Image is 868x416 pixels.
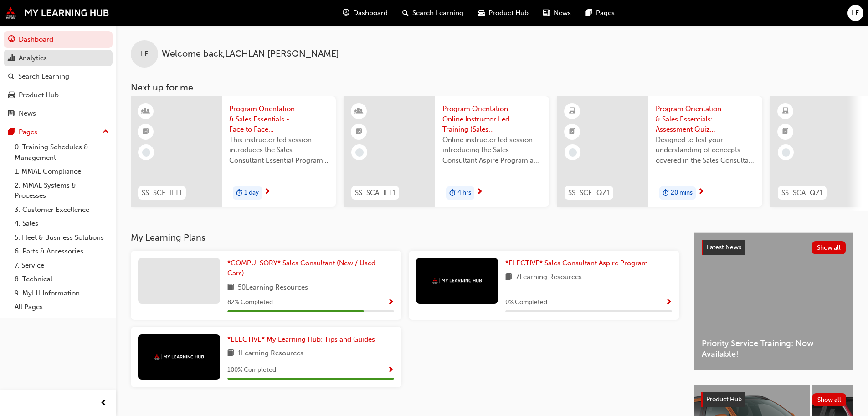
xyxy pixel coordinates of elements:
[11,216,113,231] a: 4. Sales
[19,108,36,119] div: News
[100,398,107,409] span: prev-icon
[353,8,388,18] span: Dashboard
[449,187,456,199] span: duration-icon
[19,53,47,63] div: Analytics
[8,110,15,118] span: news-icon
[11,244,113,258] a: 6. Parts & Accessories
[154,354,204,360] img: mmal
[412,8,463,18] span: Search Learning
[557,96,762,207] a: SS_SCE_QZ1Program Orientation & Sales Essentials: Assessment Quiz (Sales Consultant Essential Pro...
[227,282,234,294] span: book-icon
[131,232,679,243] h3: My Learning Plans
[586,7,592,19] span: pages-icon
[665,299,672,307] span: Show Progress
[569,126,575,138] span: booktick-icon
[116,82,868,93] h3: Next up for me
[227,348,234,359] span: book-icon
[143,105,149,117] span: learningResourceType_INSTRUCTOR_LED-icon
[355,188,395,198] span: SS_SCA_ILT1
[11,164,113,179] a: 1. MMAL Compliance
[4,68,113,85] a: Search Learning
[227,258,394,279] a: *COMPULSORY* Sales Consultant (New / Used Cars)
[5,7,109,19] a: mmal
[227,334,379,345] a: *ELECTIVE* My Learning Hub: Tips and Guides
[476,188,483,196] span: next-icon
[432,278,482,284] img: mmal
[11,231,113,245] a: 5. Fleet & Business Solutions
[569,105,575,117] span: learningResourceType_ELEARNING-icon
[387,364,394,376] button: Show Progress
[19,90,59,100] div: Product Hub
[568,188,610,198] span: SS_SCE_QZ1
[229,135,329,166] span: This instructor led session introduces the Sales Consultant Essential Program and outlines what y...
[665,297,672,308] button: Show Progress
[596,8,615,18] span: Pages
[505,258,652,269] a: *ELECTIVE* Sales Consultant Aspire Program
[356,126,362,138] span: booktick-icon
[141,49,149,59] span: LE
[11,272,113,286] a: 8. Technical
[471,4,536,22] a: car-iconProduct Hub
[264,188,271,196] span: next-icon
[227,297,273,308] span: 82 % Completed
[4,29,113,124] button: DashboardAnalyticsSearch LearningProduct HubNews
[387,299,394,307] span: Show Progress
[4,87,113,104] a: Product Hub
[11,179,113,203] a: 2. MMAL Systems & Processes
[442,135,542,166] span: Online instructor led session introducing the Sales Consultant Aspire Program and outlining what ...
[812,393,847,406] button: Show all
[656,135,755,166] span: Designed to test your understanding of concepts covered in the Sales Consultant Essential Program...
[8,54,15,63] span: chart-icon
[781,188,823,198] span: SS_SCA_QZ1
[782,148,790,157] span: learningRecordVerb_NONE-icon
[505,297,547,308] span: 0 % Completed
[8,91,15,100] span: car-icon
[143,126,149,138] span: booktick-icon
[442,104,542,135] span: Program Orientation: Online Instructor Led Training (Sales Consultant Aspire Program)
[162,49,339,59] span: Welcome back , LACHLAN [PERSON_NAME]
[343,7,349,19] span: guage-icon
[244,188,259,198] span: 1 day
[478,7,485,19] span: car-icon
[569,148,577,157] span: learningRecordVerb_NONE-icon
[344,96,549,207] a: SS_SCA_ILT1Program Orientation: Online Instructor Led Training (Sales Consultant Aspire Program)O...
[227,365,276,375] span: 100 % Completed
[782,105,789,117] span: learningResourceType_ELEARNING-icon
[663,187,669,199] span: duration-icon
[698,188,704,196] span: next-icon
[4,124,113,141] button: Pages
[4,31,113,48] a: Dashboard
[19,127,37,137] div: Pages
[236,187,242,199] span: duration-icon
[8,36,15,44] span: guage-icon
[8,73,15,81] span: search-icon
[812,241,846,254] button: Show all
[395,4,471,22] a: search-iconSearch Learning
[387,297,394,308] button: Show Progress
[847,5,863,21] button: LE
[227,259,375,278] span: *COMPULSORY* Sales Consultant (New / Used Cars)
[543,7,550,19] span: news-icon
[656,104,755,135] span: Program Orientation & Sales Essentials: Assessment Quiz (Sales Consultant Essential Program)
[238,282,308,294] span: 50 Learning Resources
[142,148,150,157] span: learningRecordVerb_NONE-icon
[536,4,578,22] a: news-iconNews
[702,338,846,359] span: Priority Service Training: Now Available!
[706,395,742,403] span: Product Hub
[457,188,471,198] span: 4 hrs
[11,203,113,217] a: 3. Customer Excellence
[103,126,109,138] span: up-icon
[707,243,741,251] span: Latest News
[702,240,846,255] a: Latest NewsShow all
[402,7,409,19] span: search-icon
[356,105,362,117] span: learningResourceType_INSTRUCTOR_LED-icon
[8,128,15,137] span: pages-icon
[505,259,648,267] span: *ELECTIVE* Sales Consultant Aspire Program
[335,4,395,22] a: guage-iconDashboard
[11,300,113,314] a: All Pages
[782,126,789,138] span: booktick-icon
[11,286,113,300] a: 9. MyLH Information
[4,50,113,67] a: Analytics
[701,392,846,407] a: Product HubShow all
